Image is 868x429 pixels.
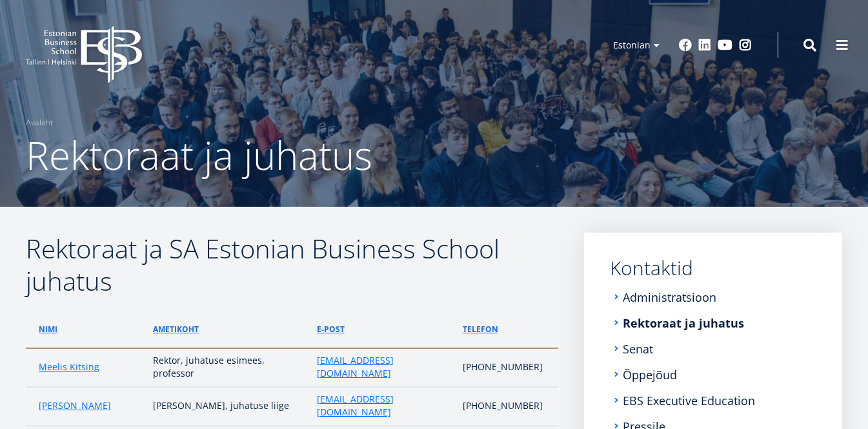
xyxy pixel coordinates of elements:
a: [EMAIL_ADDRESS][DOMAIN_NAME] [317,393,450,419]
a: ametikoht [153,323,199,336]
a: Rektoraat ja juhatus [623,317,744,330]
a: Meelis Kitsing [39,361,99,373]
a: Administratsioon [623,291,716,304]
a: Kontaktid [610,258,816,278]
a: Avaleht [26,116,53,129]
td: [PHONE_NUMBER] [456,387,558,426]
td: [PERSON_NAME], juhatuse liige [146,387,310,426]
a: Youtube [718,39,732,52]
a: [EMAIL_ADDRESS][DOMAIN_NAME] [317,354,450,380]
a: Linkedin [698,39,711,52]
a: Nimi [39,323,57,336]
p: Rektor, juhatuse esimees, professor [153,354,304,380]
a: Facebook [679,39,692,52]
a: Õppejõud [623,368,677,381]
a: [PERSON_NAME] [39,399,111,412]
p: [PHONE_NUMBER] [463,361,545,373]
span: Rektoraat ja juhatus [26,129,372,182]
h2: Rektoraat ja SA Estonian Business School juhatus [26,233,558,297]
a: Instagram [739,39,752,52]
a: EBS Executive Education [623,394,755,407]
a: Senat [623,342,653,355]
a: telefon [463,323,498,336]
a: e-post [317,323,345,336]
